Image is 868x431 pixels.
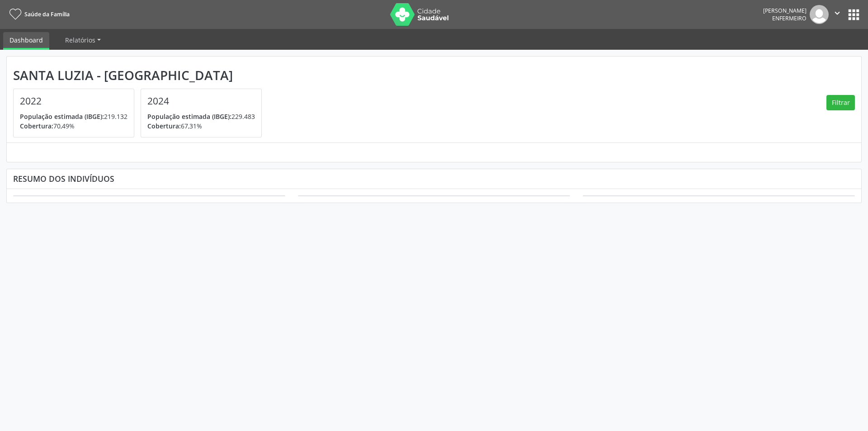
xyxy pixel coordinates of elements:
[20,122,53,130] span: Cobertura:
[24,10,70,18] span: Saúde da Família
[772,14,807,22] span: Enfermeiro
[13,174,855,184] div: Resumo dos indivíduos
[59,32,107,48] a: Relatórios
[20,95,127,107] h4: 2022
[20,112,104,121] span: População estimada (IBGE):
[6,7,70,22] a: Saúde da Família
[65,36,95,44] span: Relatórios
[147,95,255,107] h4: 2024
[147,112,231,121] span: População estimada (IBGE):
[826,95,855,110] button: Filtrar
[832,8,842,18] i: 
[13,68,268,83] div: Santa Luzia - [GEOGRAPHIC_DATA]
[763,7,807,14] div: [PERSON_NAME]
[846,7,862,23] button: apps
[147,112,255,121] p: 229.483
[147,121,255,131] p: 67,31%
[20,112,127,121] p: 219.132
[3,32,49,50] a: Dashboard
[810,5,829,24] img: img
[829,5,846,24] button: 
[20,121,127,131] p: 70,49%
[147,122,181,130] span: Cobertura:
